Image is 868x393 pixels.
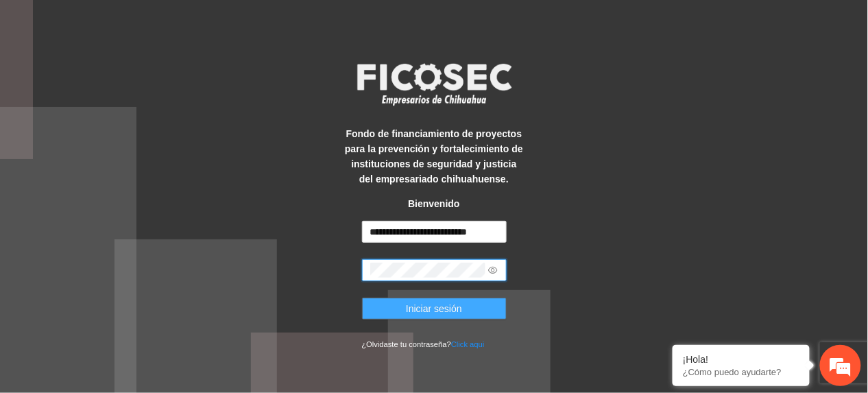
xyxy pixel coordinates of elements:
div: Minimizar ventana de chat en vivo [225,7,258,40]
strong: Fondo de financiamiento de proyectos para la prevención y fortalecimiento de instituciones de seg... [345,128,523,184]
div: ¡Hola! [683,354,799,365]
span: Iniciar sesión [406,301,462,316]
small: ¿Olvidaste tu contraseña? [362,340,485,348]
button: Iniciar sesión [362,298,507,320]
p: ¿Cómo puedo ayudarte? [683,367,799,377]
strong: Bienvenido [408,198,459,209]
textarea: Escriba su mensaje y pulse “Intro” [7,254,261,302]
span: eye [488,265,498,275]
span: Estamos en línea. [80,123,189,261]
a: Click aqui [451,340,485,348]
div: Chatee con nosotros ahora [71,70,230,88]
img: logo [348,59,520,110]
